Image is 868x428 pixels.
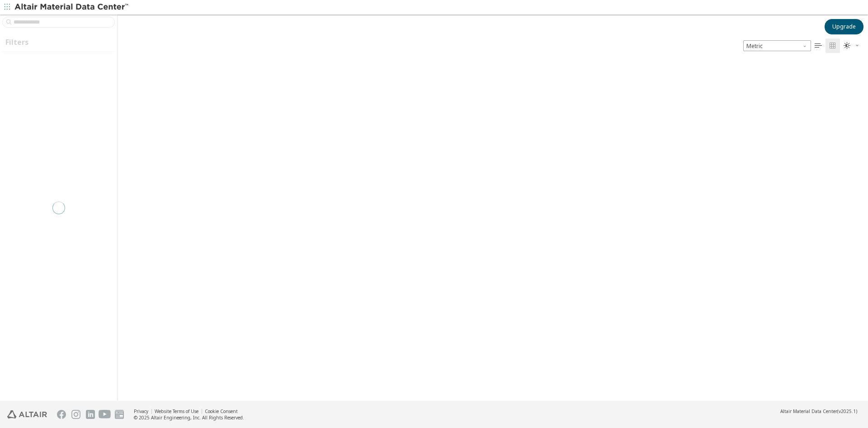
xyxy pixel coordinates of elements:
a: Website Terms of Use [155,408,198,414]
div: Unit System [743,40,811,51]
i:  [844,42,851,49]
span: Upgrade [832,23,856,30]
img: Altair Material Data Center [14,3,130,12]
button: Table View [811,38,826,53]
span: Metric [743,40,811,51]
div: (v2025.1) [780,408,857,414]
button: Tile View [826,38,840,53]
a: Privacy [134,408,148,414]
button: Upgrade [825,19,863,34]
span: Altair Material Data Center [780,408,837,414]
div: © 2025 Altair Engineering, Inc. All Rights Reserved. [134,414,244,421]
i:  [815,42,822,49]
i:  [829,42,836,49]
button: Theme [840,38,863,53]
img: Altair Engineering [7,410,47,418]
a: Cookie Consent [205,408,238,414]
